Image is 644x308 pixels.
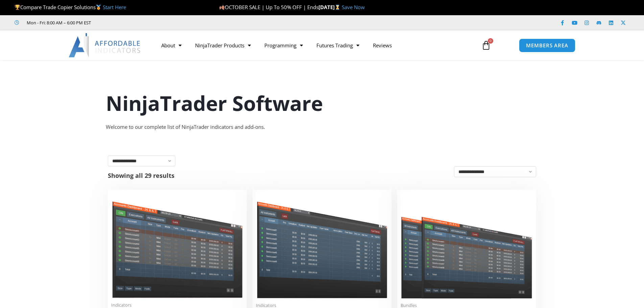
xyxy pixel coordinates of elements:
a: 0 [471,35,501,55]
span: Indicators [111,302,243,308]
a: Save Now [342,4,365,10]
h1: NinjaTrader Software [106,89,539,117]
p: Showing all 29 results [108,172,174,179]
img: Accounts Dashboard Suite [401,193,533,299]
img: 🥇 [96,5,101,10]
a: NinjaTrader Products [188,38,258,53]
span: MEMBERS AREA [526,43,568,48]
span: 0 [488,38,493,44]
a: Start Here [103,4,126,10]
a: Programming [258,38,310,53]
span: Compare Trade Copier Solutions [15,4,126,10]
div: Welcome to our complete list of NinjaTrader indicators and add-ons. [106,122,539,132]
img: ⌛ [335,5,340,10]
nav: Menu [154,38,474,53]
img: LogoAI | Affordable Indicators – NinjaTrader [69,33,141,57]
img: 🏆 [15,5,20,10]
a: Futures Trading [310,38,366,53]
a: MEMBERS AREA [519,39,575,52]
a: About [154,38,188,53]
select: Shop order [454,166,536,177]
span: Mon - Fri: 8:00 AM – 6:00 PM EST [25,19,91,27]
span: OCTOBER SALE | Up To 50% OFF | Ends [219,4,318,10]
img: 🍂 [219,5,224,10]
img: Account Risk Manager [256,193,388,298]
img: Duplicate Account Actions [111,193,243,298]
iframe: Customer reviews powered by Trustpilot [100,19,202,26]
a: Reviews [366,38,399,53]
strong: [DATE] [318,4,342,10]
